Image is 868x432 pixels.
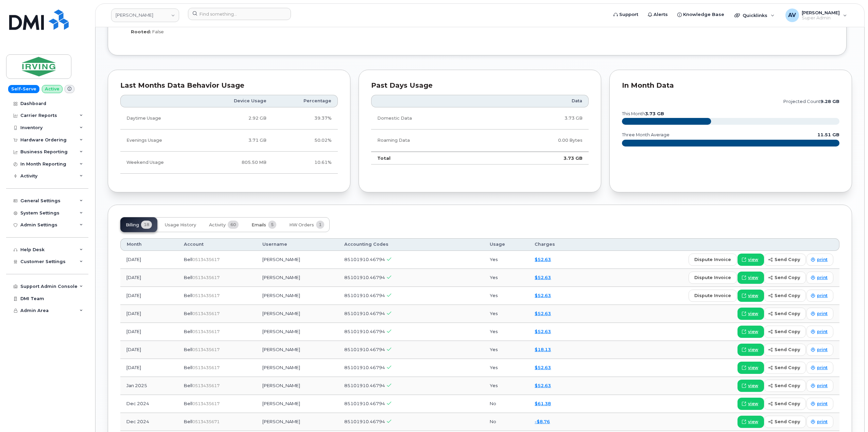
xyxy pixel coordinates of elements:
[493,95,589,107] th: Data
[344,329,385,334] span: 85101910.46794
[228,221,239,229] span: 60
[748,347,758,353] span: view
[730,8,779,22] div: Quicklinks
[484,359,529,377] td: Yes
[817,275,828,281] span: print
[344,365,385,370] span: 85101910.46794
[775,328,800,335] span: send copy
[764,380,806,392] button: send copy
[344,311,385,316] span: 85101910.46794
[256,413,338,431] td: [PERSON_NAME]
[535,311,551,316] a: $52.63
[775,400,800,407] span: send copy
[251,222,266,228] span: Emails
[806,416,833,428] a: print
[484,413,529,431] td: No
[817,383,828,389] span: print
[806,380,833,392] a: print
[748,293,758,299] span: view
[120,305,178,323] td: [DATE]
[817,311,828,317] span: print
[764,416,806,428] button: send copy
[737,398,764,410] a: view
[120,152,338,174] tr: Friday from 6:00pm to Monday 8:00am
[371,82,589,89] div: Past Days Usage
[344,347,385,352] span: 85101910.46794
[484,251,529,269] td: Yes
[184,311,192,316] span: Bell
[737,380,764,392] a: view
[256,395,338,413] td: [PERSON_NAME]
[622,82,839,89] div: In Month Data
[689,272,737,284] button: dispute invoice
[748,329,758,335] span: view
[775,346,800,353] span: send copy
[775,256,800,263] span: send copy
[806,290,833,302] a: print
[192,275,220,280] span: 0513435617
[535,419,550,424] a: -$8.76
[817,329,828,335] span: print
[120,129,338,152] tr: Weekdays from 6:00pm to 8:00am
[120,377,178,395] td: Jan 2025
[775,364,800,371] span: send copy
[775,274,800,281] span: send copy
[184,275,192,280] span: Bell
[817,293,828,299] span: print
[622,132,670,137] text: three month average
[781,8,852,22] div: Artem Volkov
[764,290,806,302] button: send copy
[493,107,589,129] td: 3.73 GB
[256,341,338,359] td: [PERSON_NAME]
[484,269,529,287] td: Yes
[806,398,833,410] a: print
[748,275,758,281] span: view
[192,329,220,334] span: 0513435617
[694,256,731,263] span: dispute invoice
[120,269,178,287] td: [DATE]
[748,365,758,371] span: view
[268,221,276,229] span: 5
[748,257,758,263] span: view
[619,11,638,18] span: Support
[737,308,764,320] a: view
[192,401,220,406] span: 0513435617
[273,107,338,129] td: 39.37%
[200,152,273,174] td: 805.50 MB
[737,254,764,266] a: view
[484,238,529,250] th: Usage
[689,254,737,266] button: dispute invoice
[344,401,385,406] span: 85101910.46794
[256,238,338,250] th: Username
[338,238,484,250] th: Accounting Codes
[120,323,178,341] td: [DATE]
[673,8,729,21] a: Knowledge Base
[256,377,338,395] td: [PERSON_NAME]
[371,152,493,165] td: Total
[184,347,192,352] span: Bell
[609,8,643,21] a: Support
[273,129,338,152] td: 50.02%
[764,326,806,338] button: send copy
[256,287,338,305] td: [PERSON_NAME]
[743,13,767,18] span: Quicklinks
[484,287,529,305] td: Yes
[694,292,731,299] span: dispute invoice
[200,95,273,107] th: Device Usage
[802,15,840,21] span: Super Admin
[535,365,551,370] a: $52.63
[120,395,178,413] td: Dec 2024
[184,365,192,370] span: Bell
[344,275,385,280] span: 85101910.46794
[535,329,551,334] a: $52.63
[184,293,192,298] span: Bell
[184,401,192,406] span: Bell
[152,29,164,34] span: False
[484,395,529,413] td: No
[764,362,806,374] button: send copy
[184,419,192,424] span: Bell
[643,8,673,21] a: Alerts
[764,308,806,320] button: send copy
[256,305,338,323] td: [PERSON_NAME]
[344,419,385,424] span: 85101910.46794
